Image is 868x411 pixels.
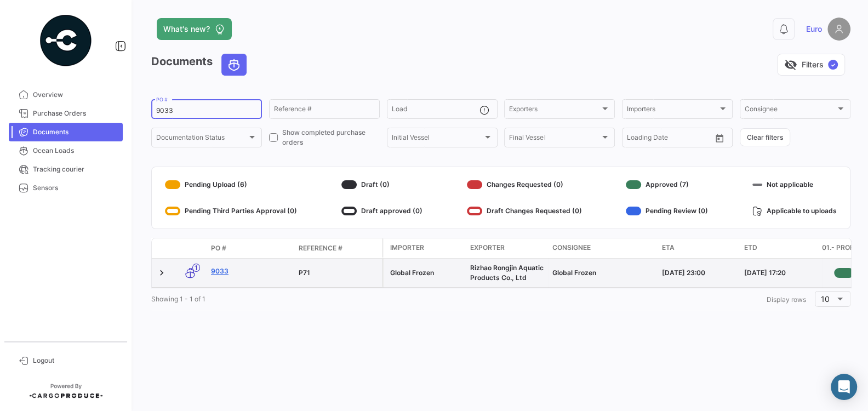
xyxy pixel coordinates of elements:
button: Open calendar [711,130,728,146]
span: Global Frozen [552,269,596,277]
datatable-header-cell: ETA [658,238,740,258]
span: Euro [806,24,822,35]
span: Initial Vessel [392,135,483,143]
img: powered-by.png [38,13,93,68]
span: Tracking courier [33,164,118,174]
a: Expand/Collapse Row [156,267,167,278]
span: PO # [211,243,226,253]
div: Draft Changes Requested (0) [467,202,582,220]
div: Applicable to uploads [752,202,837,220]
span: Consignee [745,107,836,115]
span: Purchase Orders [33,109,118,118]
div: Changes Requested (0) [467,176,582,193]
span: 1 [192,264,200,272]
div: Global Frozen [390,268,461,278]
span: ETD [744,243,757,253]
a: 9033 [211,266,290,276]
datatable-header-cell: Transport mode [174,244,207,253]
span: 10 [821,294,830,304]
datatable-header-cell: 01.- Proforma Invoice [822,238,866,258]
span: Importers [627,107,718,115]
input: To [650,135,690,143]
span: Showing 1 - 1 of 1 [151,295,205,303]
div: Pending Review (0) [626,202,708,220]
input: From [627,135,642,143]
span: Final Vessel [509,135,600,143]
span: Documents [33,127,118,137]
h3: Documents [151,54,250,76]
datatable-header-cell: Importer [384,238,466,258]
div: P71 [299,268,378,278]
span: Ocean Loads [33,146,118,156]
a: Overview [9,85,123,104]
button: Clear filters [740,128,790,146]
a: Tracking courier [9,160,123,179]
span: ETA [662,243,675,253]
datatable-header-cell: Consignee [548,238,658,258]
div: [DATE] 23:00 [662,268,735,278]
img: placeholder-user.png [827,18,850,41]
button: visibility_offFilters✓ [777,54,845,76]
a: Documents [9,123,123,141]
div: Not applicable [752,176,837,193]
div: Draft (0) [341,176,422,193]
span: Sensors [33,183,118,193]
div: Pending Upload (6) [165,176,297,193]
span: visibility_off [784,58,797,71]
div: [DATE] 17:20 [744,268,818,278]
button: Ocean [222,54,246,75]
span: Show completed purchase orders [282,128,380,147]
datatable-header-cell: Exporter [466,238,548,258]
a: Sensors [9,179,123,197]
div: Pending Third Parties Approval (0) [165,202,297,220]
span: Display rows [767,295,806,304]
a: Ocean Loads [9,141,123,160]
span: Exporter [470,243,505,253]
span: What's new? [163,24,210,35]
div: Approved (7) [626,176,708,193]
span: Importer [390,243,424,253]
span: Logout [33,356,118,366]
div: Abrir Intercom Messenger [831,374,857,400]
div: Draft approved (0) [341,202,422,220]
datatable-header-cell: PO # [207,239,294,258]
span: Consignee [552,243,591,253]
span: 01.- Proforma Invoice [822,243,866,254]
datatable-header-cell: ETD [740,238,822,258]
a: Purchase Orders [9,104,123,123]
button: What's new? [157,18,232,40]
span: ✓ [828,60,838,70]
span: Reference # [299,243,342,253]
datatable-header-cell: Reference # [294,239,382,258]
span: Overview [33,90,118,100]
span: Documentation Status [156,135,247,143]
span: Exporters [509,107,600,115]
div: Rizhao Rongjin Aquatic Products Co., Ltd [470,263,544,283]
